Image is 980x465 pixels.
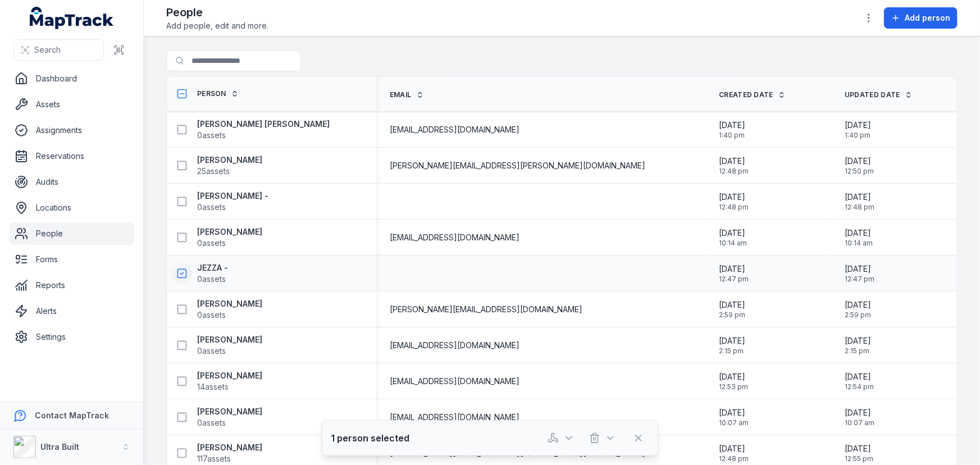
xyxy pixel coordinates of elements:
span: 12:53 pm [719,382,748,391]
span: 12:48 pm [845,203,874,212]
a: People [9,222,134,245]
span: 0 assets [197,238,226,249]
time: 08/04/2025, 12:48:31 pm [845,192,874,212]
span: [DATE] [719,120,745,131]
time: 17/07/2025, 2:15:15 pm [845,335,871,355]
time: 23/04/2025, 12:55:20 pm [845,443,873,463]
time: 08/04/2025, 12:48:26 pm [719,443,749,463]
a: [PERSON_NAME] [PERSON_NAME]0assets [197,118,330,141]
span: 2:15 pm [845,347,871,355]
span: [DATE] [719,407,749,418]
time: 04/07/2025, 12:54:09 pm [845,371,874,391]
time: 08/04/2025, 12:48:31 pm [719,192,749,212]
a: Settings [9,326,134,348]
a: Reservations [9,145,134,167]
strong: [PERSON_NAME] [197,442,262,453]
span: [DATE] [719,263,749,275]
span: [EMAIL_ADDRESS][DOMAIN_NAME] [390,376,519,387]
strong: [PERSON_NAME] [197,154,262,166]
strong: Ultra Built [40,442,79,452]
a: Reports [9,274,134,297]
span: [DATE] [719,371,748,382]
a: [PERSON_NAME]0assets [197,406,262,428]
strong: [PERSON_NAME] [PERSON_NAME] [197,118,330,130]
span: 12:48 pm [719,203,749,212]
time: 15/07/2025, 1:40:39 pm [845,120,871,140]
span: 12:47 pm [719,275,749,284]
strong: 1 person selected [331,431,410,445]
time: 16/05/2025, 2:59:50 pm [719,299,745,320]
strong: Contact MapTrack [35,411,109,420]
time: 09/07/2025, 10:07:44 am [719,407,749,427]
span: 12:47 pm [845,275,874,284]
span: 10:07 am [845,418,874,427]
span: [DATE] [845,192,874,203]
span: Person [197,89,226,98]
span: [DATE] [845,407,874,418]
time: 15/07/2025, 1:40:39 pm [719,120,745,140]
a: Updated Date [845,90,913,99]
span: Created Date [719,90,773,99]
a: Forms [9,248,134,271]
span: Add person [905,12,950,24]
span: [EMAIL_ADDRESS][DOMAIN_NAME] [390,232,519,243]
span: [DATE] [845,371,874,382]
a: [PERSON_NAME]25assets [197,154,262,177]
span: 0 assets [197,345,226,357]
span: 10:14 am [719,239,747,248]
a: [PERSON_NAME]0assets [197,334,262,357]
strong: [PERSON_NAME] [197,298,262,309]
span: [DATE] [719,156,749,167]
strong: [PERSON_NAME] [197,370,262,381]
span: 1:40 pm [845,131,871,140]
time: 17/07/2025, 2:15:15 pm [719,335,745,355]
a: [PERSON_NAME] -0assets [197,190,268,213]
span: 12:55 pm [845,454,873,463]
a: Person [197,89,239,98]
a: MapTrack [30,7,114,29]
span: [DATE] [719,335,745,347]
time: 23/04/2025, 12:50:56 pm [845,156,874,176]
a: Dashboard [9,67,134,90]
span: Add people, edit and more. [166,20,268,31]
span: [PERSON_NAME][EMAIL_ADDRESS][PERSON_NAME][DOMAIN_NAME] [390,160,645,171]
span: [EMAIL_ADDRESS][DOMAIN_NAME] [390,340,519,351]
a: [PERSON_NAME]14assets [197,370,262,393]
span: 12:48 pm [719,167,749,176]
span: 12:48 pm [719,454,749,463]
span: [DATE] [719,299,745,311]
span: [DATE] [845,156,874,167]
time: 09/07/2025, 10:14:52 am [845,227,873,248]
time: 08/04/2025, 12:47:51 pm [845,263,874,284]
span: [EMAIL_ADDRESS][DOMAIN_NAME] [390,412,519,423]
time: 04/07/2025, 12:53:20 pm [719,371,748,391]
a: Audits [9,171,134,193]
span: [DATE] [845,335,871,347]
span: 117 assets [197,453,231,464]
time: 09/07/2025, 10:07:44 am [845,407,874,427]
span: 0 assets [197,417,226,428]
time: 09/07/2025, 10:14:52 am [719,227,747,248]
span: 0 assets [197,202,226,213]
span: [DATE] [719,443,749,454]
span: 2:15 pm [719,347,745,355]
span: [DATE] [845,263,874,275]
span: 2:59 pm [845,311,871,320]
span: 10:14 am [845,239,873,248]
strong: JEZZA - [197,262,228,273]
a: JEZZA -0assets [197,262,228,285]
span: [DATE] [845,120,871,131]
span: 2:59 pm [719,311,745,320]
time: 16/05/2025, 2:59:50 pm [845,299,871,320]
strong: [PERSON_NAME] [197,226,262,238]
span: [DATE] [719,192,749,203]
h2: People [166,4,268,20]
a: Created Date [719,90,786,99]
strong: [PERSON_NAME] [197,406,262,417]
span: 0 assets [197,130,226,141]
a: Email [390,90,424,99]
span: 1:40 pm [719,131,745,140]
span: 14 assets [197,381,229,393]
time: 08/04/2025, 12:47:51 pm [719,263,749,284]
a: Alerts [9,300,134,322]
